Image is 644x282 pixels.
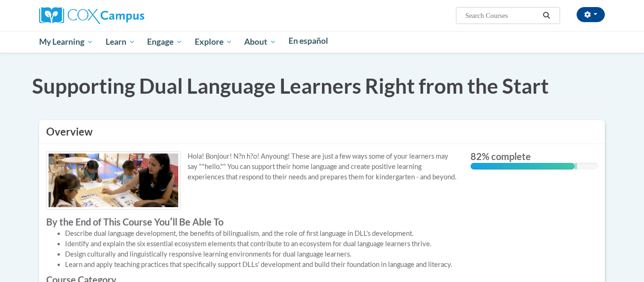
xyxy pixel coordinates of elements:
h3: Overview [46,125,598,139]
a: About [239,31,283,53]
span: About [244,36,276,48]
button: Search [540,10,554,21]
div: Main menu [25,31,619,53]
li: Learn and apply teaching practices that specifically support DLLs' development and build their fo... [65,259,456,270]
a: Engage [141,31,189,53]
button: Account Settings [577,7,605,22]
a: Learn [99,31,141,53]
div: 0.001% [575,163,577,169]
span: Engage [147,36,182,48]
span: Supporting Dual Language Learners Right from the Start [32,73,549,98]
img: Course logo image [46,151,181,209]
div: 82% complete [471,163,575,169]
a: Cox Campus [39,11,144,19]
a: En español [282,31,334,51]
label: 82% complete [471,151,598,161]
span: Learn [106,36,135,48]
img: Cox Campus [39,7,144,24]
span: My Learning [39,36,93,48]
label: By the End of This Course Youʹll Be Able To [46,217,456,227]
i:  [543,12,551,19]
span: En español [289,36,328,46]
li: Describe dual language development, the benefits of bilingualism, and the role of first language ... [65,228,456,239]
span: Explore [195,36,232,48]
a: Explore [189,31,239,53]
input: Search Courses [464,10,540,21]
p: Hola! Bonjour! N?n h?o! Anyoung! These are just a few ways some of your learners may say ""hello.... [46,151,456,182]
li: Design culturally and linguistically responsive learning environments for dual language learners. [65,249,456,259]
a: My Learning [33,31,99,53]
li: Identify and explain the six essential ecosystem elements that contribute to an ecosystem for dua... [65,239,456,249]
